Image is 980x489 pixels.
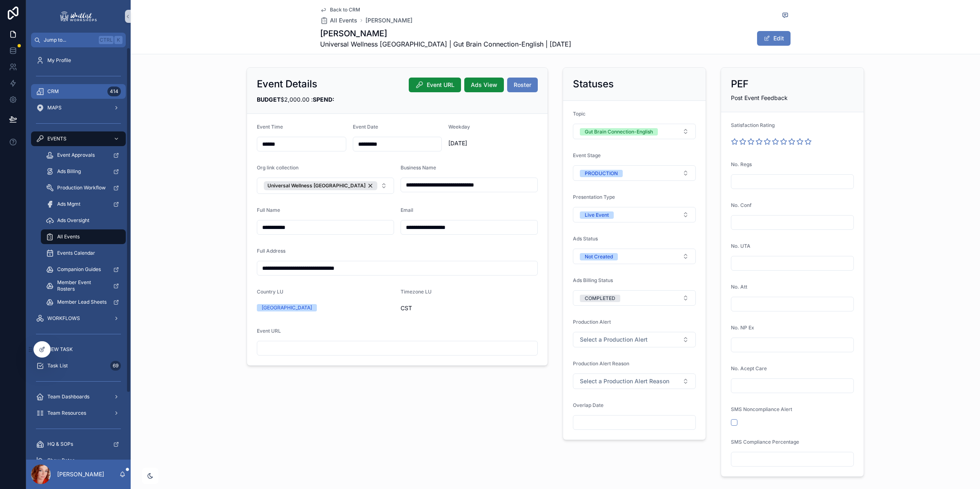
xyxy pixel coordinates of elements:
h1: [PERSON_NAME] [320,28,571,39]
a: Task List69 [31,358,126,373]
span: No. Acept Care [731,365,767,371]
span: Event URL [427,81,454,89]
span: Full Name [257,207,280,213]
span: Ctrl [99,36,114,44]
div: 414 [107,87,121,96]
button: Edit [757,31,791,46]
span: SMS Noncompliance Alert [731,406,792,412]
div: Gut Brain Connection-English [585,128,653,136]
h2: Event Details [257,78,317,91]
span: Events Calendar [57,250,95,256]
span: K [115,37,122,43]
span: Select a Production Alert [580,336,648,344]
button: Select Button [573,373,696,389]
span: Show Rates [47,457,75,464]
span: My Profile [47,57,71,64]
strong: SPEND: [313,96,334,103]
span: No. Regs [731,161,752,167]
p: [PERSON_NAME] [57,470,104,478]
span: Org link collection [257,164,298,171]
a: Ads Billing [41,164,126,179]
span: Event Time [257,124,283,130]
span: No. Conf [731,202,752,208]
span: Companion Guides [57,266,101,273]
span: Ads Oversight [57,217,89,224]
a: WORKFLOWS [31,311,126,326]
button: Event URL [409,78,461,92]
span: Ads View [471,81,497,89]
button: Roster [507,78,538,92]
span: Back to CRM [330,7,360,13]
span: Overlap Date [573,402,604,408]
span: Universal Wellness [GEOGRAPHIC_DATA] [267,182,365,189]
a: [PERSON_NAME] [365,16,412,24]
button: Select Button [573,124,696,139]
span: Ads Status [573,236,598,242]
div: COMPLETED [585,295,615,302]
a: HQ & SOPs [31,437,126,451]
div: [GEOGRAPHIC_DATA] [262,304,312,311]
span: Event URL [257,328,281,334]
span: Member Event Rosters [57,279,107,292]
a: NEW TASK [31,342,126,357]
span: Member Lead Sheets [57,299,107,305]
h2: PEF [731,78,748,91]
a: All Events [320,16,357,24]
span: Ads Billing [57,168,81,175]
a: All Events [41,229,126,244]
a: MAPS [31,100,126,115]
span: Production Alert Reason [573,360,629,367]
span: Select a Production Alert Reason [580,377,669,385]
span: Team Resources [47,410,86,416]
button: Select Button [573,165,696,181]
span: Task List [47,362,68,369]
span: Roster [514,81,531,89]
div: scrollable content [26,47,131,460]
img: App logo [59,10,98,23]
span: WORKFLOWS [47,315,80,322]
span: $2,000.00 : [257,96,334,103]
span: CRM [47,88,59,95]
span: Satisfaction Rating [731,122,775,128]
span: Full Address [257,248,285,254]
span: Universal Wellness [GEOGRAPHIC_DATA] | Gut Brain Connection-English | [DATE] [320,39,571,49]
button: Select Button [573,332,696,347]
div: 69 [110,361,121,371]
a: Production Workflow [41,180,126,195]
span: Event Approvals [57,152,95,158]
button: Ads View [464,78,504,92]
span: Post Event Feedback [731,94,788,101]
button: Jump to...CtrlK [31,33,126,47]
a: Ads Oversight [41,213,126,228]
span: SMS Compliance Percentage [731,439,799,445]
button: Unselect 542 [264,181,377,190]
span: Jump to... [44,37,96,43]
button: Select Button [573,290,696,306]
a: Events Calendar [41,246,126,260]
span: Topic [573,111,586,117]
a: CRM414 [31,84,126,99]
span: No. NP Ex [731,325,754,331]
span: All Events [330,16,357,24]
span: Timezone LU [401,289,432,295]
a: My Profile [31,53,126,68]
span: Weekday [448,124,470,130]
a: Team Dashboards [31,389,126,404]
span: Presentation Type [573,194,615,200]
a: Back to CRM [320,7,360,13]
button: Select Button [573,249,696,264]
a: Member Lead Sheets [41,295,126,309]
span: Country LU [257,289,283,295]
div: PRODUCTION [585,170,618,177]
a: Companion Guides [41,262,126,277]
a: Ads Mgmt [41,197,126,211]
span: Team Dashboards [47,393,89,400]
span: No. Att [731,284,747,290]
span: MAPS [47,104,62,111]
span: Ads Billing Status [573,277,613,283]
a: EVENTS [31,131,126,146]
button: Select Button [257,178,394,194]
a: Member Event Rosters [41,278,126,293]
span: Business Name [401,164,436,171]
